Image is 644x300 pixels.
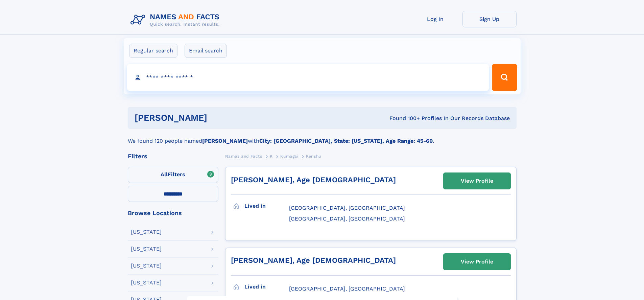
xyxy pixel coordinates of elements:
div: [US_STATE] [131,229,162,235]
span: K [270,154,273,159]
a: View Profile [444,254,510,270]
span: [GEOGRAPHIC_DATA], [GEOGRAPHIC_DATA] [289,285,405,292]
span: [GEOGRAPHIC_DATA], [GEOGRAPHIC_DATA] [289,215,405,222]
div: [US_STATE] [131,263,162,269]
a: Sign Up [462,11,517,27]
h3: Lived in [244,200,289,212]
a: Kumagai [280,152,298,160]
button: Search Button [492,64,517,91]
h3: Lived in [244,281,289,293]
b: City: [GEOGRAPHIC_DATA], State: [US_STATE], Age Range: 45-60 [259,138,433,144]
a: Names and Facts [225,152,262,160]
div: Browse Locations [128,210,218,216]
input: search input [127,64,489,91]
label: Email search [185,44,227,58]
a: [PERSON_NAME], Age [DEMOGRAPHIC_DATA] [231,176,396,184]
div: We found 120 people named with . [128,129,517,145]
div: Found 100+ Profiles In Our Records Database [298,115,510,122]
div: Filters [128,153,218,159]
div: [US_STATE] [131,280,162,285]
a: K [270,152,273,160]
img: Logo Names and Facts [128,11,225,29]
div: View Profile [461,173,493,189]
span: Kenshu [306,154,321,159]
span: [GEOGRAPHIC_DATA], [GEOGRAPHIC_DATA] [289,205,405,211]
a: [PERSON_NAME], Age [DEMOGRAPHIC_DATA] [231,256,396,264]
label: Filters [128,167,218,183]
span: All [161,171,168,178]
a: View Profile [444,173,510,189]
div: View Profile [461,254,493,270]
b: [PERSON_NAME] [202,138,248,144]
span: Kumagai [280,154,298,159]
label: Regular search [129,44,177,58]
h1: [PERSON_NAME] [135,114,299,122]
a: Log In [408,11,462,27]
div: [US_STATE] [131,246,162,252]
